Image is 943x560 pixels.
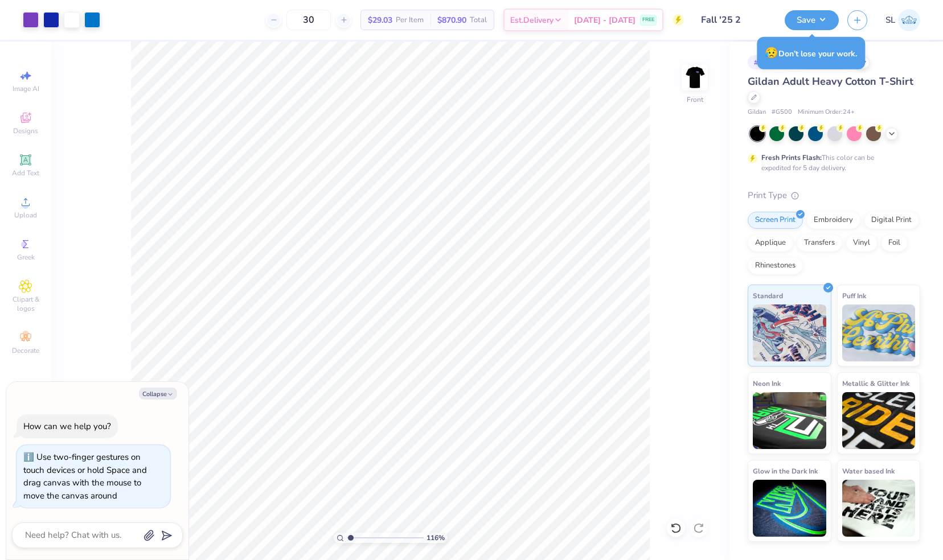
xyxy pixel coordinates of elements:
[881,234,908,252] div: Foil
[753,465,818,477] span: Glow in the Dark Ink
[14,211,37,220] span: Upload
[842,392,916,449] img: Metallic & Glitter Ink
[12,168,39,178] span: Add Text
[687,94,703,105] div: Front
[785,10,839,30] button: Save
[286,10,331,30] input: – –
[798,108,855,117] span: Minimum Order: 24 +
[6,295,46,313] span: Clipart & logos
[748,189,920,202] div: Print Type
[842,480,916,537] img: Water based Ink
[753,377,781,389] span: Neon Ink
[806,212,860,229] div: Embroidery
[846,234,878,252] div: Vinyl
[757,37,865,69] div: Don’t lose your work.
[753,304,826,361] img: Standard
[683,66,706,89] img: Front
[885,9,920,31] a: SL
[748,212,803,229] div: Screen Print
[748,55,793,69] div: # 505207A
[574,14,635,26] span: [DATE] - [DATE]
[13,126,38,135] span: Designs
[17,253,35,262] span: Greek
[864,212,919,229] div: Digital Print
[761,153,901,173] div: This color can be expedited for 5 day delivery.
[748,234,793,252] div: Applique
[753,290,783,302] span: Standard
[396,14,424,26] span: Per Item
[761,153,822,162] strong: Fresh Prints Flash:
[885,14,895,27] span: SL
[753,392,826,449] img: Neon Ink
[23,451,147,501] div: Use two-finger gestures on touch devices or hold Space and drag canvas with the mouse to move the...
[139,388,177,400] button: Collapse
[765,46,778,60] span: 😥
[368,14,392,26] span: $29.03
[797,234,842,252] div: Transfers
[842,465,895,477] span: Water based Ink
[772,108,792,117] span: # G500
[842,377,909,389] span: Metallic & Glitter Ink
[642,16,654,24] span: FREE
[748,75,913,88] span: Gildan Adult Heavy Cotton T-Shirt
[470,14,487,26] span: Total
[753,480,826,537] img: Glow in the Dark Ink
[23,421,111,432] div: How can we help you?
[510,14,553,26] span: Est. Delivery
[748,108,766,117] span: Gildan
[437,14,466,26] span: $870.90
[898,9,920,31] img: Siqi Li
[427,533,445,543] span: 116 %
[692,9,776,31] input: Untitled Design
[842,304,916,361] img: Puff Ink
[842,290,866,302] span: Puff Ink
[13,84,39,93] span: Image AI
[12,346,39,355] span: Decorate
[748,257,803,274] div: Rhinestones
